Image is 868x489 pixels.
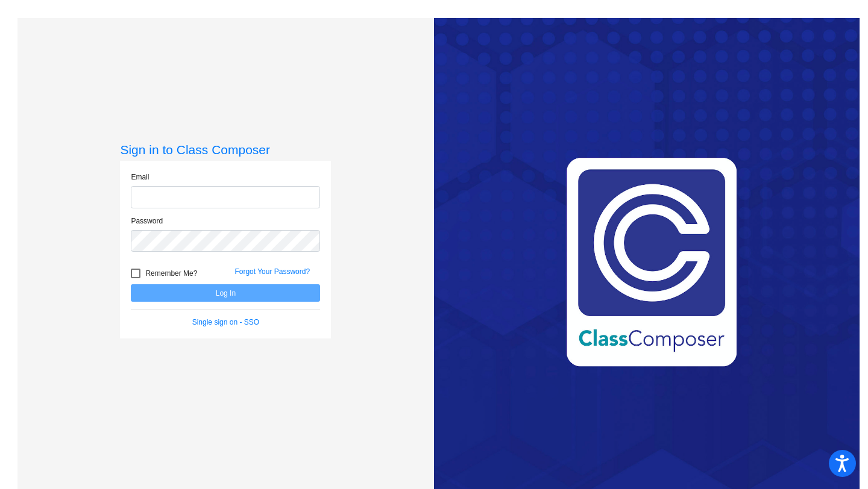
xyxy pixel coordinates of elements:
a: Forgot Your Password? [234,267,310,276]
button: Log In [131,284,320,302]
h3: Sign in to Class Composer [120,142,331,157]
label: Email [131,172,149,182]
span: Remember Me? [145,266,197,281]
a: Single sign on - SSO [192,318,259,326]
label: Password [131,216,163,226]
